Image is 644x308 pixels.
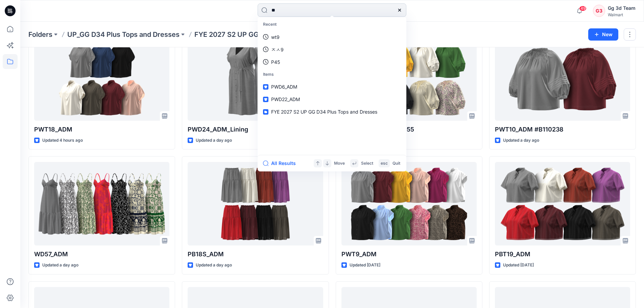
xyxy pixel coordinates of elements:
a: PB18S_ADM [188,162,323,245]
div: G3 [593,5,605,17]
p: wt9 [271,33,280,41]
p: ㅈㅅ9 [271,46,284,53]
p: P45 [271,58,280,66]
a: ㅈㅅ9 [259,43,405,56]
p: Move [334,160,345,167]
span: PWD6_ADM [271,84,297,90]
div: Gg 3d Team [608,4,636,12]
p: Recent [259,18,405,31]
a: UP_GG D34 Plus Tops and Dresses [67,30,180,39]
p: Updated a day ago [196,262,232,269]
p: PWT10_ADM #UA-41455 [341,125,477,134]
a: PWT18_ADM [34,37,169,121]
p: PB18S_ADM [188,250,323,259]
span: FYE 2027 S2 UP GG D34 Plus Tops and Dresses [271,109,377,115]
p: Items [259,68,405,81]
a: PWD22_ADM [259,93,405,105]
a: PWD6_ADM [259,80,405,93]
a: PWT9_ADM [341,162,477,245]
p: Updated 4 hours ago [42,137,83,144]
p: FYE 2027 S2 UP GG D34 Plus Tops and Dresses [194,30,349,39]
p: Updated [DATE] [503,262,534,269]
p: PWT18_ADM [34,125,169,134]
a: PBT19_ADM [495,162,630,245]
a: PWD24_ADM_Lining [188,37,323,121]
div: Walmart [608,12,636,17]
p: Updated a day ago [196,137,232,144]
p: PBT19_ADM [495,250,630,259]
p: Quit [392,160,400,167]
a: WD57_ADM [34,162,169,245]
p: esc [381,160,388,167]
a: Folders [28,30,52,39]
p: PWT10_ADM #B110238 [495,125,630,134]
p: WD57_ADM [34,250,169,259]
button: New [588,28,618,41]
a: P45 [259,56,405,68]
a: PWT10_ADM #B110238 [495,37,630,121]
p: Updated a day ago [503,137,539,144]
p: PWT9_ADM [341,250,477,259]
a: FYE 2027 S2 UP GG D34 Plus Tops and Dresses [259,105,405,118]
p: Updated a day ago [42,262,78,269]
span: 49 [579,6,587,11]
a: wt9 [259,31,405,43]
button: All Results [263,159,300,167]
p: Select [361,160,373,167]
p: PWD24_ADM_Lining [188,125,323,134]
span: PWD22_ADM [271,96,300,102]
a: PWT10_ADM #UA-41455 [341,37,477,121]
p: Updated [DATE] [350,262,380,269]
